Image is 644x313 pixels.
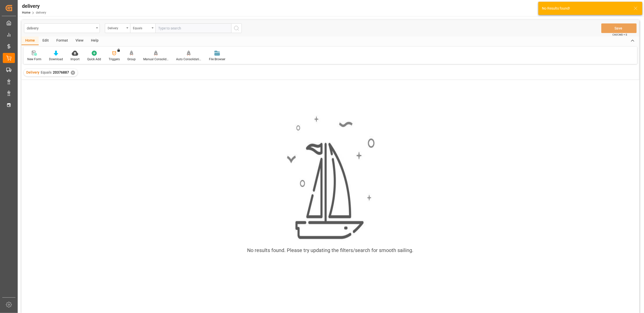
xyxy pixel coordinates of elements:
[155,23,231,33] input: Type to search
[24,23,100,33] button: open menu
[53,37,72,45] div: Format
[143,57,169,61] div: Manual Consolidation
[72,37,87,45] div: View
[601,23,637,33] button: Save
[286,115,375,240] img: smooth_sailing.jpeg
[87,37,102,45] div: Help
[70,57,80,61] div: Import
[176,57,201,61] div: Auto Consolidation
[27,25,94,31] div: delivery
[53,70,69,74] span: 20376887
[108,25,125,30] div: Delivery
[231,23,242,33] button: search button
[130,23,155,33] button: open menu
[27,57,41,61] div: New Form
[105,23,130,33] button: open menu
[247,246,414,254] div: No results found. Please try updating the filters/search for smooth sailing.
[41,70,52,74] span: Equals
[127,57,136,61] div: Group
[87,57,101,61] div: Quick Add
[49,57,63,61] div: Download
[542,6,629,11] div: No Results found!
[22,11,30,14] a: Home
[612,33,627,37] span: Ctrl/CMD + S
[209,57,225,61] div: File Browser
[26,70,39,74] span: Delivery
[39,37,53,45] div: Edit
[71,71,75,75] div: ✕
[22,2,46,10] div: delivery
[21,37,39,45] div: Home
[133,25,150,30] div: Equals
